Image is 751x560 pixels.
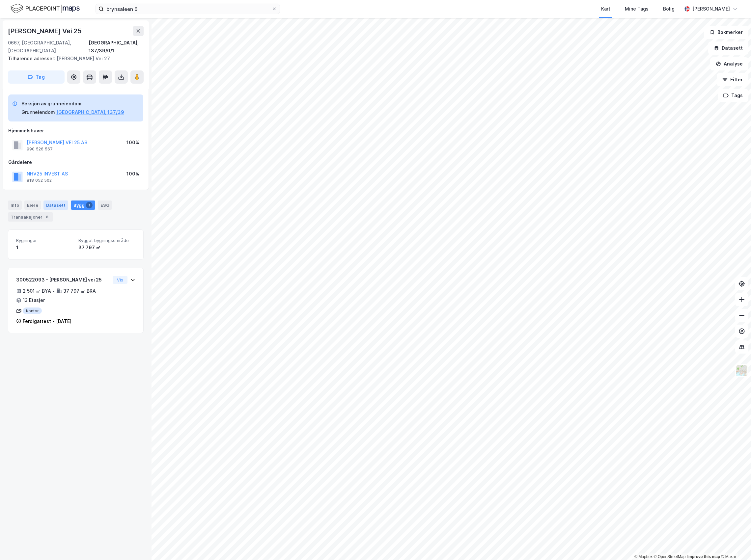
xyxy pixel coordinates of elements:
div: 2 501 ㎡ BYA [23,287,51,295]
div: Bygg [71,200,95,210]
button: Analyse [710,57,748,70]
button: Vis [113,276,127,284]
div: Datasett [43,200,68,210]
div: [PERSON_NAME] Vei 25 [8,26,83,36]
div: Bolig [663,5,675,13]
div: 300522093 - [PERSON_NAME] vei 25 [16,276,110,284]
div: Kart [601,5,610,13]
div: Transaksjoner [8,212,53,222]
div: [PERSON_NAME] Vei 27 [8,55,138,63]
a: Mapbox [634,554,653,559]
div: Seksjon av grunneiendom [21,100,124,108]
div: Info [8,200,22,210]
button: Tags [718,89,748,102]
div: 13 Etasjer [23,296,45,304]
div: [GEOGRAPHIC_DATA], 137/39/0/1 [89,39,144,55]
span: Bygninger [16,238,73,243]
button: Bokmerker [704,26,748,39]
button: Datasett [708,41,748,55]
div: 1 [86,202,93,208]
div: Hjemmelshaver [8,127,143,135]
img: Z [736,364,748,377]
iframe: Chat Widget [718,528,751,560]
button: Filter [717,73,748,86]
div: 990 526 567 [27,147,53,152]
div: • [52,288,55,294]
input: Søk på adresse, matrikkel, gårdeiere, leietakere eller personer [104,4,272,14]
div: Mine Tags [625,5,649,13]
div: 37 797 ㎡ BRA [63,287,96,295]
div: 100% [126,170,139,178]
div: 37 797 ㎡ [78,244,135,252]
div: 1 [16,244,73,252]
div: ESG [98,200,112,210]
a: OpenStreetMap [654,554,686,559]
div: 8 [44,214,50,220]
button: [GEOGRAPHIC_DATA], 137/39 [56,108,124,116]
a: Improve this map [687,554,720,559]
div: Eiere [24,200,41,210]
span: Bygget bygningsområde [78,238,135,243]
img: logo.f888ab2527a4732fd821a326f86c7f29.svg [11,3,80,14]
div: 0667, [GEOGRAPHIC_DATA], [GEOGRAPHIC_DATA] [8,39,89,55]
span: Tilhørende adresser: [8,56,57,61]
div: Kontrollprogram for chat [718,528,751,560]
div: Ferdigattest - [DATE] [23,317,71,325]
div: [PERSON_NAME] [692,5,730,13]
div: Grunneiendom [21,108,55,116]
div: 818 052 502 [27,178,52,183]
div: 100% [126,139,139,147]
button: Tag [8,70,65,84]
div: Gårdeiere [8,158,143,166]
